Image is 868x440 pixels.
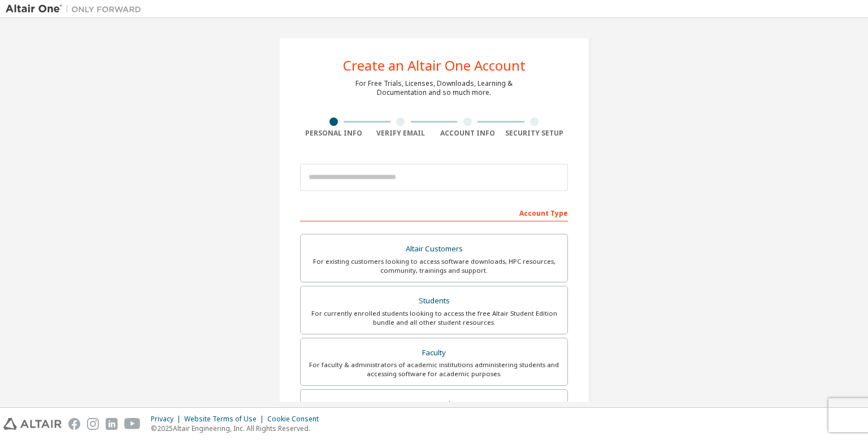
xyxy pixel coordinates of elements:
div: Faculty [307,345,561,361]
div: Verify Email [367,129,435,138]
div: Students [307,293,561,309]
img: facebook.svg [68,418,80,430]
div: Create an Altair One Account [343,59,526,72]
img: Altair One [6,3,147,15]
div: For currently enrolled students looking to access the free Altair Student Edition bundle and all ... [307,309,561,327]
img: linkedin.svg [106,418,118,430]
div: Personal Info [300,129,367,138]
div: Account Type [300,203,568,221]
img: instagram.svg [87,418,99,430]
div: Altair Customers [307,241,561,257]
img: altair_logo.svg [3,418,62,430]
p: © 2025 Altair Engineering, Inc. All Rights Reserved. [151,424,325,433]
img: youtube.svg [124,418,141,430]
div: For existing customers looking to access software downloads, HPC resources, community, trainings ... [307,257,561,275]
div: Everyone else [307,397,561,412]
div: Account Info [434,129,501,138]
div: Privacy [151,415,184,424]
div: For faculty & administrators of academic institutions administering students and accessing softwa... [307,360,561,378]
div: Cookie Consent [267,415,325,424]
div: For Free Trials, Licenses, Downloads, Learning & Documentation and so much more. [355,79,513,97]
div: Website Terms of Use [184,415,267,424]
div: Security Setup [501,129,568,138]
